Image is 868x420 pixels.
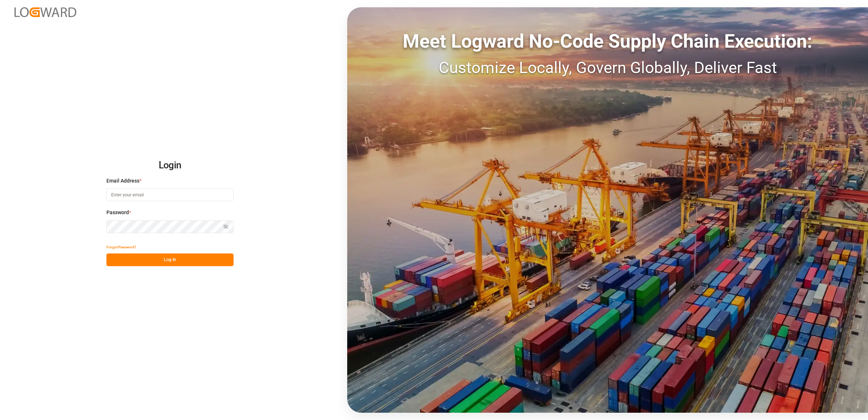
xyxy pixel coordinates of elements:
button: Log In [106,253,234,266]
span: Password [106,209,129,216]
button: Forgot Password? [106,241,136,253]
span: Email Address [106,177,139,185]
h2: Login [106,154,234,177]
input: Enter your email [106,188,234,201]
img: Logward_new_orange.png [15,7,76,17]
div: Customize Locally, Govern Globally, Deliver Fast [347,56,868,80]
div: Meet Logward No-Code Supply Chain Execution: [347,27,868,56]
